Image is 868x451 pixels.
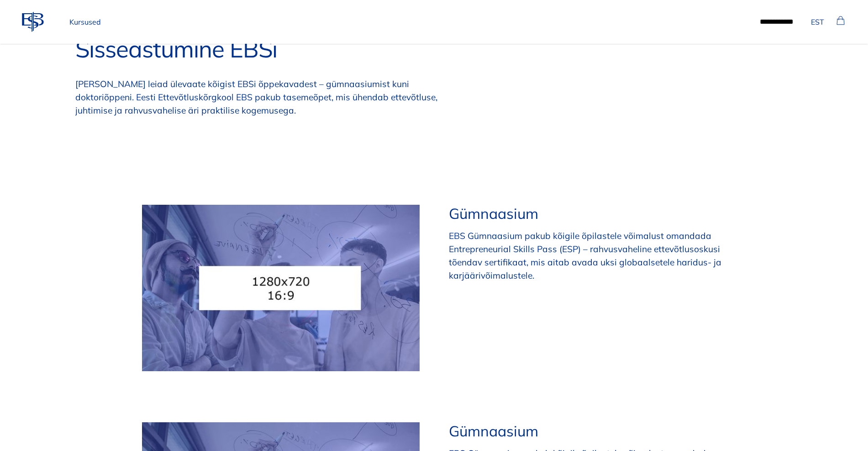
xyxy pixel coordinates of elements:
[142,205,420,371] img: placeholder image
[449,229,726,282] p: EBS Gümnaasium pakub kõigile õpilastele võimalust omandada Entrepreneurial Skills Pass (ESP) – ra...
[807,13,828,31] button: EST
[449,422,726,440] h2: Gümnaasium
[75,35,822,63] h1: Sisseastumine EBSi
[66,13,105,31] a: Kursused
[75,78,463,117] p: [PERSON_NAME] leiad ülevaate kõigist EBSi õppekavadest – gümnaasiumist kuni doktoriõppeni. Eesti ...
[449,205,726,222] h2: Gümnaasium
